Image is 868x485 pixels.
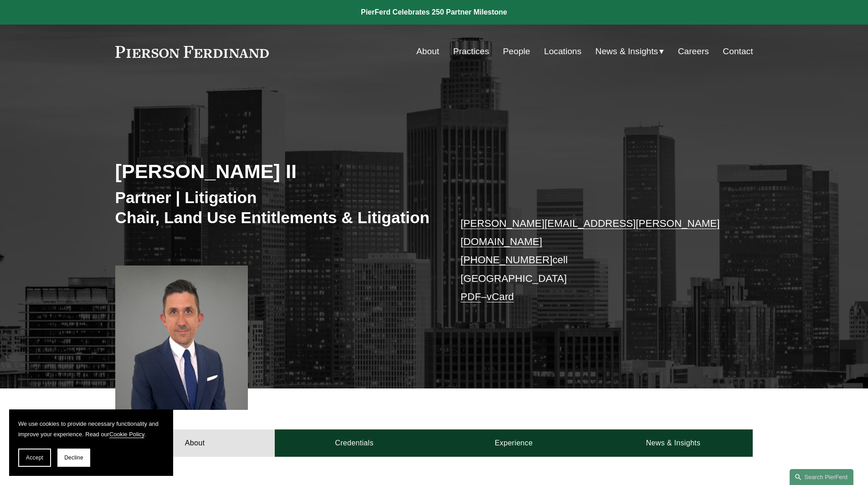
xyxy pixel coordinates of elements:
[461,291,481,302] a: PDF
[434,429,594,457] a: Experience
[416,43,439,60] a: About
[275,429,434,457] a: Credentials
[64,454,83,461] span: Decline
[544,43,581,60] a: Locations
[593,429,753,457] a: News & Insights
[678,43,709,60] a: Careers
[26,454,43,461] span: Accept
[503,43,530,60] a: People
[596,43,664,60] a: folder dropdown
[461,254,553,265] a: [PHONE_NUMBER]
[115,188,434,227] h3: Partner | Litigation Chair, Land Use Entitlements & Litigation
[487,291,514,302] a: vCard
[18,419,164,439] p: We use cookies to provide necessary functionality and improve your experience. Read our .
[461,218,720,247] a: [PERSON_NAME][EMAIL_ADDRESS][PERSON_NAME][DOMAIN_NAME]
[115,429,275,457] a: About
[596,44,658,60] span: News & Insights
[723,43,753,60] a: Contact
[57,449,90,467] button: Decline
[790,469,853,485] a: Search this site
[453,43,489,60] a: Practices
[461,214,726,306] p: cell [GEOGRAPHIC_DATA] –
[18,449,51,467] button: Accept
[9,409,173,476] section: Cookie banner
[109,431,144,438] a: Cookie Policy
[115,159,434,183] h2: [PERSON_NAME] II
